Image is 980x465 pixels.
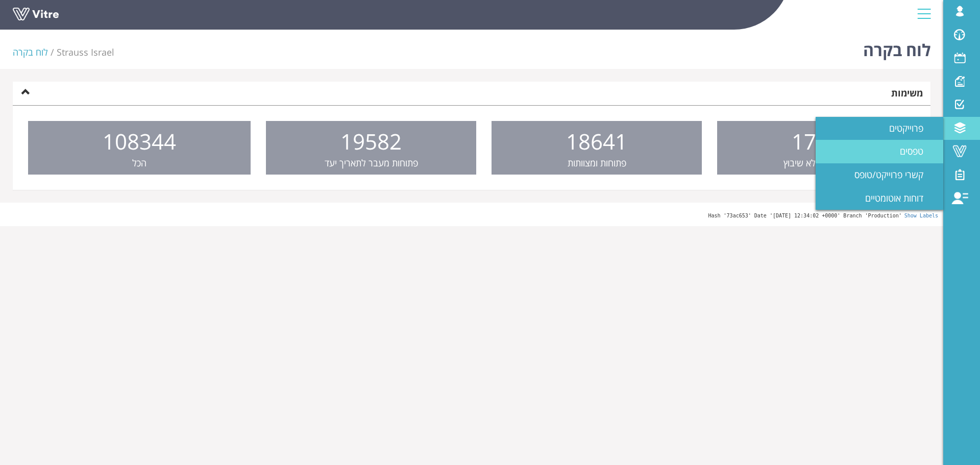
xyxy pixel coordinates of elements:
[13,46,57,59] li: לוח בקרה
[266,121,476,175] a: 19582 פתוחות מעבר לתאריך יעד
[816,140,943,163] a: טפסים
[816,187,943,210] a: דוחות אוטומטיים
[792,127,841,156] span: 1745
[57,46,114,58] a: Strauss Israel
[904,213,938,218] a: Show Labels
[900,145,936,157] span: טפסים
[891,87,923,99] strong: משימות
[889,122,936,134] span: פרוייקטים
[816,117,943,140] a: פרוייקטים
[854,168,936,181] span: קשרי פרוייקט/טופס
[103,127,176,156] span: 108344
[566,127,627,156] span: 18641
[325,157,418,169] span: פתוחות מעבר לתאריך יעד
[717,121,915,175] a: 1745 פתוחות ללא שיבוץ
[863,26,930,69] h1: לוח בקרה
[708,213,901,218] span: Hash '73ac653' Date '[DATE] 12:34:02 +0000' Branch 'Production'
[865,192,936,204] span: דוחות אוטומטיים
[492,121,702,175] a: 18641 פתוחות ומצוותות
[340,127,402,156] span: 19582
[132,157,146,169] span: הכל
[816,163,943,187] a: קשרי פרוייקט/טופס
[28,121,251,175] a: 108344 הכל
[568,157,626,169] span: פתוחות ומצוותות
[783,157,849,169] span: פתוחות ללא שיבוץ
